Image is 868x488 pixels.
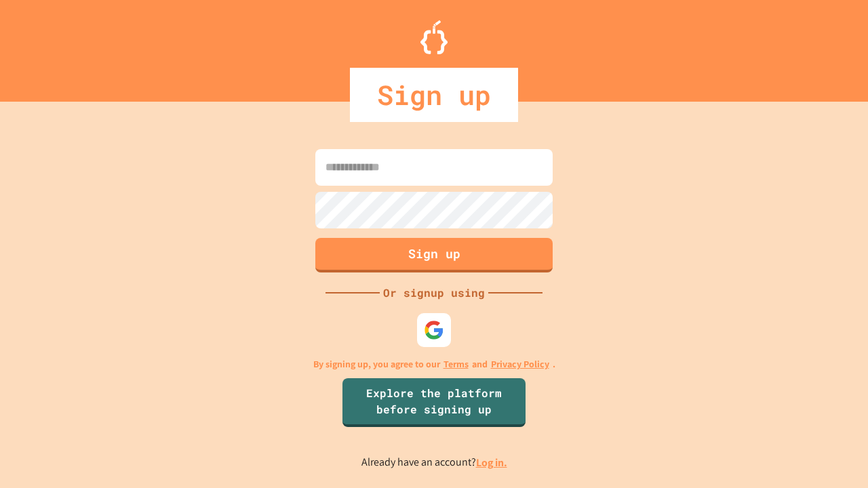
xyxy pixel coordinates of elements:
[491,357,549,371] a: Privacy Policy
[424,320,444,340] img: google-icon.svg
[350,68,518,122] div: Sign up
[315,238,553,272] button: Sign up
[476,455,507,470] a: Log in.
[342,378,526,427] a: Explore the platform before signing up
[443,357,469,371] a: Terms
[313,357,555,371] p: By signing up, you agree to our and .
[380,285,488,301] div: Or signup using
[361,454,507,471] p: Already have an account?
[420,20,448,54] img: Logo.svg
